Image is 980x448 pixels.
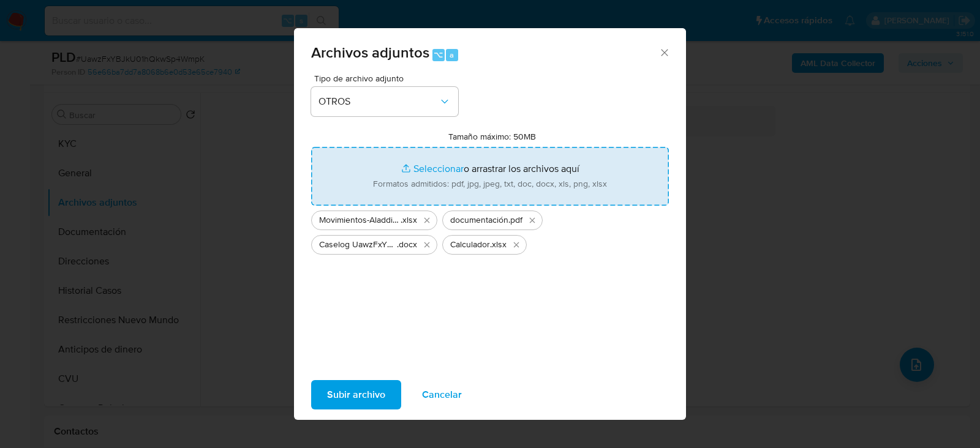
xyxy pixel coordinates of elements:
button: Eliminar Movimientos-Aladdin-v10_2.xlsx [420,213,434,228]
span: Calculador [450,239,490,251]
span: .xlsx [401,214,417,226]
button: Eliminar Calculador.xlsx [509,237,524,252]
span: .pdf [508,214,522,226]
span: .xlsx [490,239,507,251]
button: Eliminar Caselog UawzFxYBJkU01hQkwSp4WmpK_2025_07_18_04_47_22.docx [420,237,434,252]
span: Archivos adjuntos [311,42,429,63]
span: OTROS [318,95,439,108]
button: Subir archivo [311,380,401,409]
ul: Archivos seleccionados [311,206,669,255]
span: ⌥ [434,49,443,61]
span: Subir archivo [327,381,385,408]
span: Cancelar [422,381,462,408]
span: Caselog UawzFxYBJkU01hQkwSp4WmpK_2025_07_18_04_47_22 [319,239,397,251]
button: Cancelar [406,380,478,409]
span: Tipo de archivo adjunto [314,74,461,83]
button: Cerrar [658,47,669,58]
span: documentación [450,214,508,226]
span: a [450,49,454,61]
button: OTROS [311,87,458,116]
button: Eliminar documentación.pdf [525,213,540,228]
span: .docx [397,239,417,251]
label: Tamaño máximo: 50MB [448,131,536,142]
span: Movimientos-Aladdin-v10_2 [319,214,401,226]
